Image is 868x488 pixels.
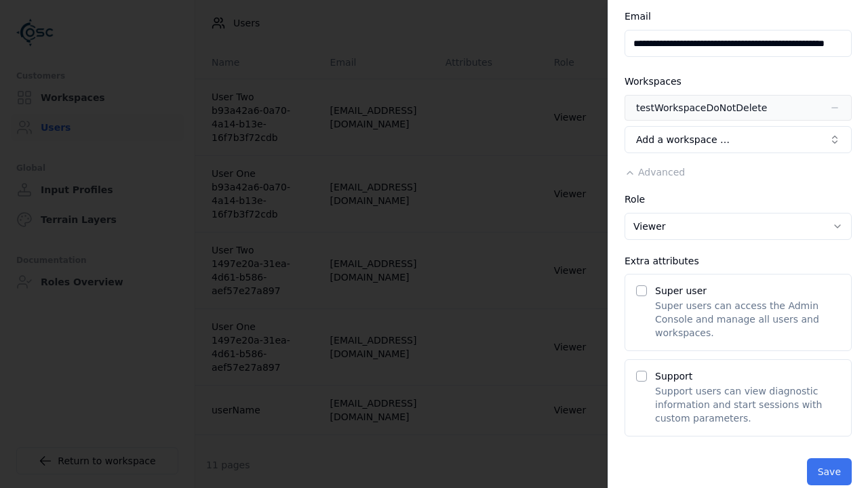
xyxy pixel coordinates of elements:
span: Add a workspace … [636,133,730,146]
label: Workspaces [625,76,682,87]
label: Role [625,194,645,205]
p: Support users can view diagnostic information and start sessions with custom parameters. [655,384,840,425]
label: Super user [655,285,707,296]
button: Save [807,458,852,485]
div: testWorkspaceDoNotDelete [636,101,767,115]
div: Extra attributes [625,256,852,266]
label: Email [625,11,651,22]
span: Advanced [638,167,685,178]
p: Super users can access the Admin Console and manage all users and workspaces. [655,299,840,340]
button: Advanced [625,165,685,179]
label: Support [655,371,692,382]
